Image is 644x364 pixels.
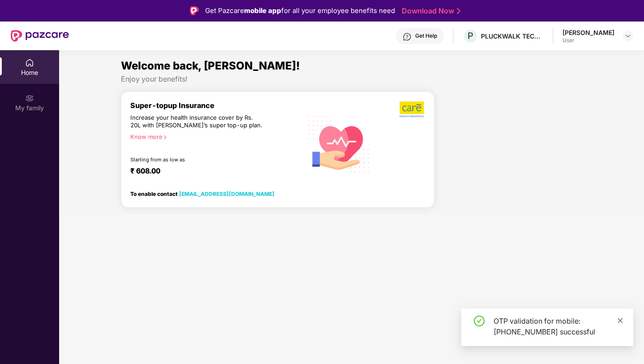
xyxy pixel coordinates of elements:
div: Starting from as low as [130,156,264,163]
div: PLUCKWALK TECHNOLOGIES PRIVATE [481,32,544,40]
img: svg+xml;base64,PHN2ZyBpZD0iSG9tZSIgeG1sbnM9Imh0dHA6Ly93d3cudzMub3JnLzIwMDAvc3ZnIiB3aWR0aD0iMjAiIG... [25,58,34,67]
img: Logo [190,6,199,15]
div: Enjoy your benefits! [121,74,583,84]
img: Stroke [457,6,460,16]
span: Welcome back, [PERSON_NAME]! [121,59,300,72]
img: svg+xml;base64,PHN2ZyBpZD0iSGVscC0zMngzMiIgeG1sbnM9Imh0dHA6Ly93d3cudzMub3JnLzIwMDAvc3ZnIiB3aWR0aD... [403,32,412,41]
a: [EMAIL_ADDRESS][DOMAIN_NAME] [179,191,275,197]
span: check-circle [474,316,485,326]
img: New Pazcare Logo [11,30,69,42]
span: close [617,317,623,324]
div: Super-topup Insurance [130,101,302,110]
strong: mobile app [244,6,281,15]
span: right [163,135,167,140]
div: To enable contact [130,191,275,197]
div: [PERSON_NAME] [562,28,614,37]
img: svg+xml;base64,PHN2ZyBpZD0iRHJvcGRvd24tMzJ4MzIiIHhtbG5zPSJodHRwOi8vd3d3LnczLm9yZy8yMDAwL3N2ZyIgd2... [624,32,631,39]
img: svg+xml;base64,PHN2ZyB3aWR0aD0iMjAiIGhlaWdodD0iMjAiIHZpZXdCb3g9IjAgMCAyMCAyMCIgZmlsbD0ibm9uZSIgeG... [25,94,34,103]
a: Download Now [402,6,458,16]
div: Know more [130,133,297,139]
div: OTP validation for mobile: [PHONE_NUMBER] successful [494,316,623,337]
div: Get Pazcare for all your employee benefits need [205,5,395,16]
div: User [562,37,614,44]
div: Get Help [415,32,437,39]
img: b5dec4f62d2307b9de63beb79f102df3.png [399,101,425,118]
img: svg+xml;base64,PHN2ZyB4bWxucz0iaHR0cDovL3d3dy53My5vcmcvMjAwMC9zdmciIHhtbG5zOnhsaW5rPSJodHRwOi8vd3... [302,106,376,181]
span: P [468,30,473,41]
div: Increase your health insurance cover by Rs. 20L with [PERSON_NAME]’s super top-up plan. [130,114,264,130]
div: ₹ 608.00 [130,166,293,177]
